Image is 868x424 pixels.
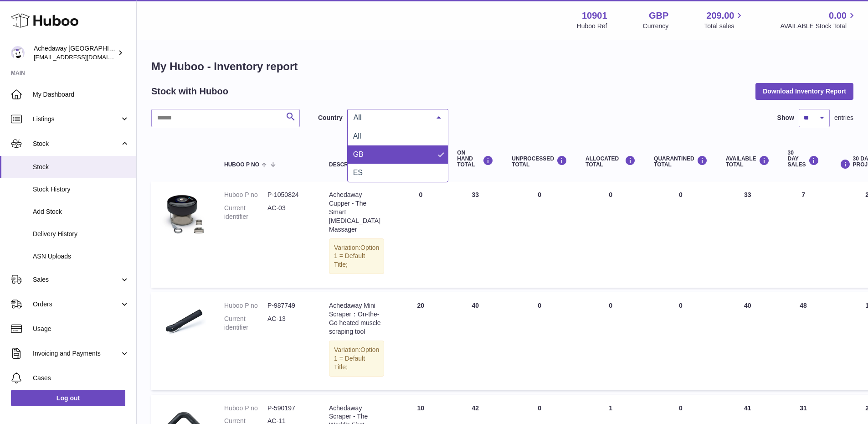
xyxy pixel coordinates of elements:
dd: P-590197 [267,404,311,413]
td: 0 [503,181,576,288]
h1: My Huboo - Inventory report [151,59,853,74]
span: Delivery History [33,230,129,238]
div: ON HAND Total [457,150,493,168]
span: Stock [33,140,120,148]
div: Huboo Ref [577,22,607,31]
span: Description [329,162,366,168]
div: Currency [643,22,669,31]
span: 0 [679,191,683,198]
div: 30 DAY SALES [788,150,819,168]
td: 33 [717,181,779,288]
span: 0.00 [829,10,847,22]
span: Sales [33,275,120,284]
span: ASN Uploads [33,252,129,261]
span: All [353,132,361,140]
dt: Huboo P no [224,301,267,310]
span: Usage [33,325,129,333]
div: QUARANTINED Total [654,155,708,168]
span: [EMAIL_ADDRESS][DOMAIN_NAME] [34,53,134,61]
strong: GBP [649,10,668,22]
span: Stock History [33,185,129,194]
div: Achedaway Mini Scraper：On-the-Go heated muscle scraping tool [329,301,384,336]
dd: P-987749 [267,301,311,310]
td: 0 [576,292,645,390]
span: Listings [33,115,120,124]
strong: 10901 [582,10,607,22]
div: UNPROCESSED Total [512,155,567,168]
span: Stock [33,163,129,171]
td: 0 [393,181,448,288]
span: GB [353,150,364,158]
span: 0 [679,302,683,309]
div: Achedaway Cupper - The Smart [MEDICAL_DATA] Massager [329,191,384,233]
span: Huboo P no [224,162,259,168]
td: 48 [779,292,828,390]
td: 7 [779,181,828,288]
span: 209.00 [706,10,734,22]
dt: Huboo P no [224,404,267,413]
dd: AC-13 [267,315,311,332]
td: 20 [393,292,448,390]
span: Orders [33,300,120,309]
span: All [351,113,430,122]
td: 33 [448,181,503,288]
dt: Huboo P no [224,191,267,199]
dt: Current identifier [224,315,267,332]
dt: Current identifier [224,204,267,221]
div: AVAILABLE Total [726,155,770,168]
span: Option 1 = Default Title; [334,346,379,371]
div: ALLOCATED Total [586,155,636,168]
div: Variation: [329,238,384,274]
dd: P-1050824 [267,191,311,199]
span: Invoicing and Payments [33,349,120,358]
span: My Dashboard [33,90,129,99]
span: Option 1 = Default Title; [334,244,379,269]
span: Add Stock [33,207,129,216]
td: 0 [503,292,576,390]
label: Country [318,114,343,122]
span: entries [834,114,853,122]
td: 0 [576,181,645,288]
h2: Stock with Huboo [151,85,228,98]
img: product image [160,301,206,347]
img: admin@newpb.co.uk [11,46,25,60]
button: Download Inventory Report [755,83,853,99]
img: product image [160,191,206,236]
span: 0 [679,404,683,412]
div: Achedaway [GEOGRAPHIC_DATA] [34,44,116,62]
a: Log out [11,390,125,406]
dd: AC-03 [267,204,311,221]
span: Cases [33,374,129,383]
td: 40 [448,292,503,390]
a: 209.00 Total sales [704,10,745,31]
span: Total sales [704,22,745,31]
td: 40 [717,292,779,390]
span: ES [353,169,363,176]
a: 0.00 AVAILABLE Stock Total [780,10,857,31]
label: Show [777,114,794,122]
div: Variation: [329,341,384,377]
span: AVAILABLE Stock Total [780,22,857,31]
